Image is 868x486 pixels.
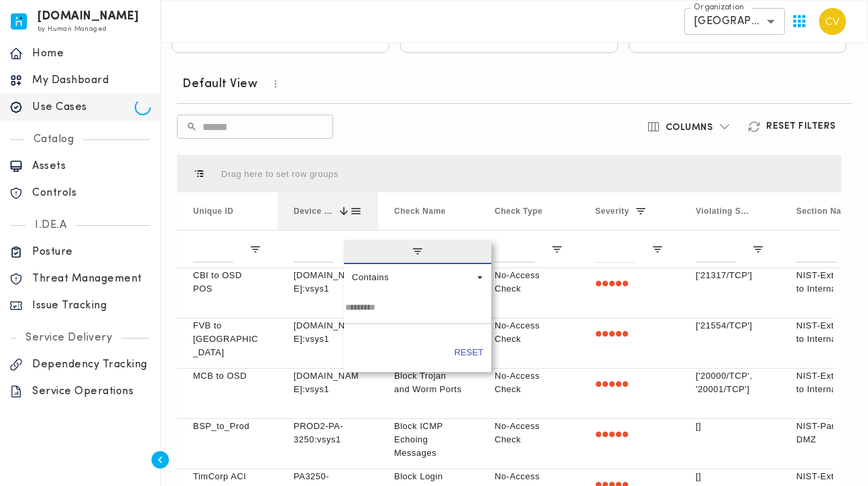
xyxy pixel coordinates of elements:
[32,299,151,312] p: Issue Tracking
[32,385,151,398] p: Service Operations
[294,369,362,396] p: [DOMAIN_NAME]:vsys1
[595,206,629,216] span: Severity
[394,236,434,263] input: Check Name Filter Input
[193,319,261,359] p: FVB to [GEOGRAPHIC_DATA]
[394,420,462,460] p: Block ICMP Echoing Messages
[294,319,362,346] p: [DOMAIN_NAME]:vsys1
[796,420,865,446] p: NIST-Partner to DMZ
[652,243,664,255] button: Open Filter Menu
[796,369,865,396] p: NIST-External to Internal
[32,272,151,286] p: Threat Management
[32,245,151,259] p: Posture
[595,269,629,300] div: Critical
[294,206,332,216] span: Device Names
[32,74,151,87] p: My Dashboard
[796,236,836,263] input: Section Name Filter Input
[495,206,542,216] span: Check Type
[551,243,563,255] button: Open Filter Menu
[193,269,261,296] p: CBI to OSD POS
[696,319,764,332] p: ['21554/TCP']
[25,219,76,232] p: I.DE.A
[193,369,261,383] p: MCB to OSD
[595,420,629,450] div: Critical
[819,8,846,35] img: Carter Velasquez
[193,206,234,216] span: Unique ID
[221,169,338,179] div: Row Groups
[696,206,752,216] span: Violating Service Ports and Protocols
[344,240,491,373] div: Column Menu
[24,133,84,146] p: Catalog
[294,269,362,296] p: [DOMAIN_NAME]:vsys1
[38,12,139,21] h6: [DOMAIN_NAME]
[696,269,764,282] p: ['21317/TCP']
[344,298,491,324] input: Filter Value
[193,236,233,263] input: Unique ID Filter Input
[495,236,535,263] input: Check Type Filter Input
[639,115,740,139] button: Columns
[394,206,446,216] span: Check Name
[182,76,257,93] h6: Default View
[684,8,785,35] div: [GEOGRAPHIC_DATA]
[696,236,736,263] input: Violating Service Ports and Protocols Filter Input
[193,420,261,433] p: BSP_to_Prod
[814,3,851,40] button: User
[32,186,151,200] p: Controls
[32,47,151,60] p: Home
[344,267,491,288] div: Filtering operator
[495,319,563,346] p: No-Access Check
[796,319,865,346] p: NIST-External to Internal
[344,240,491,264] span: filter
[739,115,847,139] button: Reset Filters
[294,236,334,263] input: Device Names Filter Input
[32,358,151,371] p: Dependency Tracking
[11,13,27,29] img: invicta.io
[32,101,135,114] p: Use Cases
[696,470,764,483] p: []
[394,369,462,396] p: Block Trojan and Worm Ports
[595,369,629,400] div: Critical
[495,420,563,446] p: No-Access Check
[766,121,836,133] h6: Reset Filters
[495,369,563,396] p: No-Access Check
[696,369,764,396] p: ['20000/TCP', '20001/TCP']
[796,206,853,216] span: Section Name
[16,331,121,345] p: Service Delivery
[752,243,764,255] button: Open Filter Menu
[352,272,474,282] div: Contains
[32,160,151,173] p: Assets
[694,2,744,13] label: Organization
[495,269,563,296] p: No-Access Check
[454,346,483,359] button: Reset
[221,169,338,179] span: Drag here to set row groups
[696,420,764,433] p: []
[595,319,629,350] div: Critical
[249,243,261,255] button: Open Filter Menu
[666,122,713,134] h6: Columns
[294,420,362,446] p: PROD2-PA-3250:vsys1
[38,25,107,33] span: by Human Managed
[796,269,865,296] p: NIST-External to Internal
